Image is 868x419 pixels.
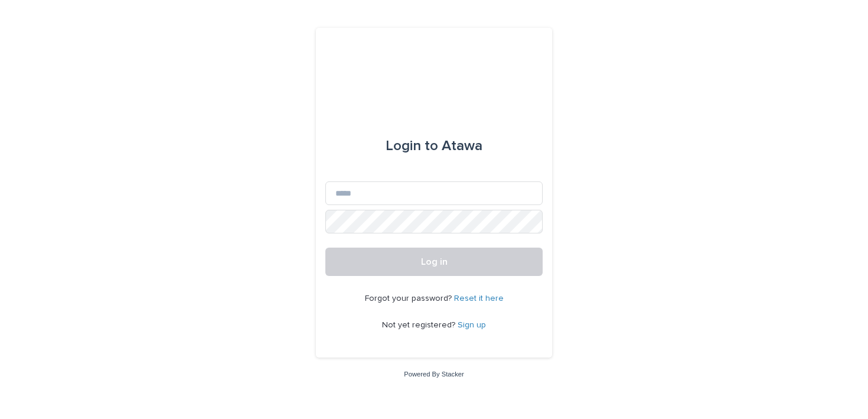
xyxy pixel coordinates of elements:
[386,129,482,163] div: Atawa
[348,56,520,92] img: Ls34BcGeRexTGTNfXpUC
[386,139,438,153] span: Login to
[404,371,464,378] a: Powered By Stacker
[421,257,448,267] span: Log in
[382,321,458,329] span: Not yet registered?
[454,294,504,303] a: Reset it here
[458,321,486,329] a: Sign up
[325,248,543,276] button: Log in
[365,294,454,303] span: Forgot your password?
